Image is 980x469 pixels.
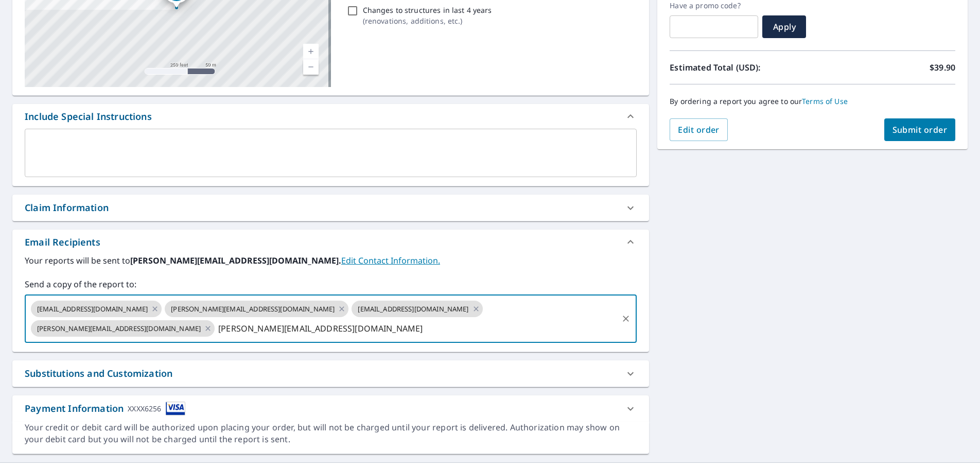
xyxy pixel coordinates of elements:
[25,402,185,415] div: Payment Information
[341,255,440,266] a: EditContactInfo
[670,118,728,141] button: Edit order
[762,15,806,38] button: Apply
[25,110,152,124] div: Include Special Instructions
[31,301,162,317] div: [EMAIL_ADDRESS][DOMAIN_NAME]
[930,61,955,74] p: $39.90
[352,301,482,317] div: [EMAIL_ADDRESS][DOMAIN_NAME]
[25,235,100,249] div: Email Recipients
[31,304,154,314] span: [EMAIL_ADDRESS][DOMAIN_NAME]
[128,402,161,415] div: XXXX6256
[670,97,955,106] p: By ordering a report you agree to our
[12,104,649,129] div: Include Special Instructions
[802,96,848,106] a: Terms of Use
[352,304,475,314] span: [EMAIL_ADDRESS][DOMAIN_NAME]
[12,230,649,254] div: Email Recipients
[670,1,758,10] label: Have a promo code?
[771,21,798,32] span: Apply
[678,124,720,135] span: Edit order
[25,201,109,215] div: Claim Information
[130,255,341,266] b: [PERSON_NAME][EMAIL_ADDRESS][DOMAIN_NAME].
[166,402,185,415] img: cardImage
[619,311,633,326] button: Clear
[25,254,637,267] label: Your reports will be sent to
[31,320,215,337] div: [PERSON_NAME][EMAIL_ADDRESS][DOMAIN_NAME]
[12,195,649,221] div: Claim Information
[12,360,649,387] div: Substitutions and Customization
[670,61,812,74] p: Estimated Total (USD):
[25,422,637,445] div: Your credit or debit card will be authorized upon placing your order, but will not be charged unt...
[363,15,492,26] p: ( renovations, additions, etc. )
[363,5,492,15] p: Changes to structures in last 4 years
[25,367,172,380] div: Substitutions and Customization
[165,304,341,314] span: [PERSON_NAME][EMAIL_ADDRESS][DOMAIN_NAME]
[303,44,319,59] a: Current Level 17, Zoom In
[25,278,637,290] label: Send a copy of the report to:
[303,59,319,75] a: Current Level 17, Zoom Out
[31,324,207,334] span: [PERSON_NAME][EMAIL_ADDRESS][DOMAIN_NAME]
[12,395,649,422] div: Payment InformationXXXX6256cardImage
[892,124,948,135] span: Submit order
[165,301,348,317] div: [PERSON_NAME][EMAIL_ADDRESS][DOMAIN_NAME]
[884,118,956,141] button: Submit order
